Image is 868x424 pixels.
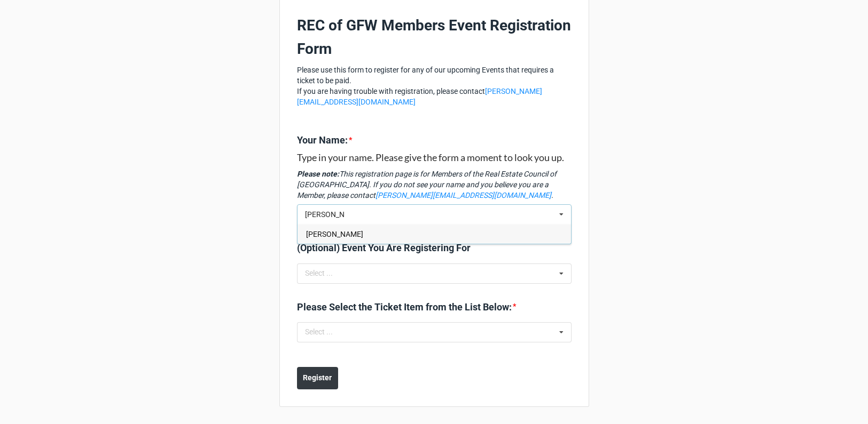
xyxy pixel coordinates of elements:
[302,326,348,338] div: Select ...
[297,133,348,148] label: Your Name:
[297,170,557,199] em: This registration page is for Members of the Real Estate Council of [GEOGRAPHIC_DATA]. If you do ...
[297,367,338,389] button: Register
[306,230,363,238] span: [PERSON_NAME]
[302,267,348,279] div: Select ...
[297,17,571,58] b: REC of GFW Members Event Registration Form
[376,191,551,199] a: [PERSON_NAME][EMAIL_ADDRESS][DOMAIN_NAME]
[297,241,471,255] label: (Optional) Event You Are Registering For
[297,300,512,315] label: Please Select the Ticket Item from the List Below:
[297,151,572,164] h3: Type in your name. Please give the form a moment to look you up.
[297,65,572,107] p: Please use this form to register for any of our upcoming Events that requires a ticket to be paid...
[303,372,332,383] b: Register
[297,170,339,178] strong: Please note:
